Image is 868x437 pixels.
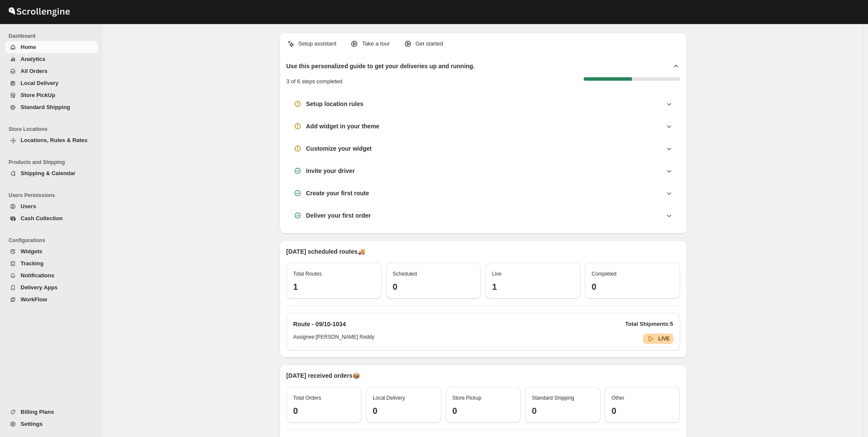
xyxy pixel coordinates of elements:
[21,80,58,86] span: Local Delivery
[293,320,346,328] h2: Route - 09/10-1034
[592,282,673,292] h3: 0
[306,100,364,108] h3: Setup location rules
[21,68,48,74] span: All Orders
[625,320,673,328] p: Total Shipments: 5
[21,44,36,50] span: Home
[658,336,670,342] b: LIVE
[21,272,54,279] span: Notifications
[293,282,375,292] h3: 1
[293,406,355,416] h3: 0
[306,122,380,130] h3: Add widget in your theme
[21,284,57,291] span: Delivery Apps
[5,65,98,77] button: All Orders
[9,237,99,244] span: Configurations
[416,39,443,48] p: Get started
[393,282,474,292] h3: 0
[21,421,42,427] span: Settings
[21,215,63,222] span: Cash Collection
[21,104,70,110] span: Standard Shipping
[306,211,371,220] h3: Deliver your first order
[5,200,98,212] button: Users
[293,395,321,401] span: Total Orders
[373,406,434,416] h3: 0
[5,212,98,225] button: Cash Collection
[5,167,98,179] button: Shipping & Calendar
[21,137,87,143] span: Locations, Rules & Rates
[5,134,98,146] button: Locations, Rules & Rates
[306,167,355,175] h3: Invite your driver
[5,41,98,53] button: Home
[452,395,482,401] span: Store Pickup
[286,62,475,70] h2: Use this personalized guide to get your deliveries up and running.
[362,39,389,48] p: Take a tour
[452,406,514,416] h3: 0
[21,203,36,209] span: Users
[5,294,98,306] button: WorkFlow
[21,260,43,267] span: Tracking
[286,247,680,256] p: [DATE] scheduled routes 🚚
[21,248,42,255] span: Widgets
[293,271,322,277] span: Total Routes
[492,271,502,277] span: Live
[286,77,343,86] p: 3 of 6 steps completed
[5,406,98,418] button: Billing Plans
[293,334,374,344] h6: Assignee: [PERSON_NAME] Reddy
[21,296,47,303] span: WorkFlow
[21,56,45,62] span: Analytics
[5,418,98,430] button: Settings
[9,159,99,166] span: Products and Shipping
[5,53,98,65] button: Analytics
[306,189,369,197] h3: Create your first route
[9,126,99,133] span: Store Locations
[21,92,55,98] span: Store PickUp
[9,192,99,199] span: Users Permissions
[612,406,673,416] h3: 0
[5,270,98,282] button: Notifications
[5,258,98,270] button: Tracking
[5,282,98,294] button: Delivery Apps
[592,271,617,277] span: Completed
[286,371,680,380] p: [DATE] received orders 📦
[612,395,624,401] span: Other
[306,144,372,153] h3: Customize your widget
[21,409,54,415] span: Billing Plans
[492,282,574,292] h3: 1
[9,33,99,39] span: Dashboard
[373,395,405,401] span: Local Delivery
[298,39,337,48] p: Setup assistant
[21,170,75,176] span: Shipping & Calendar
[532,406,594,416] h3: 0
[532,395,574,401] span: Standard Shipping
[5,246,98,258] button: Widgets
[393,271,417,277] span: Scheduled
